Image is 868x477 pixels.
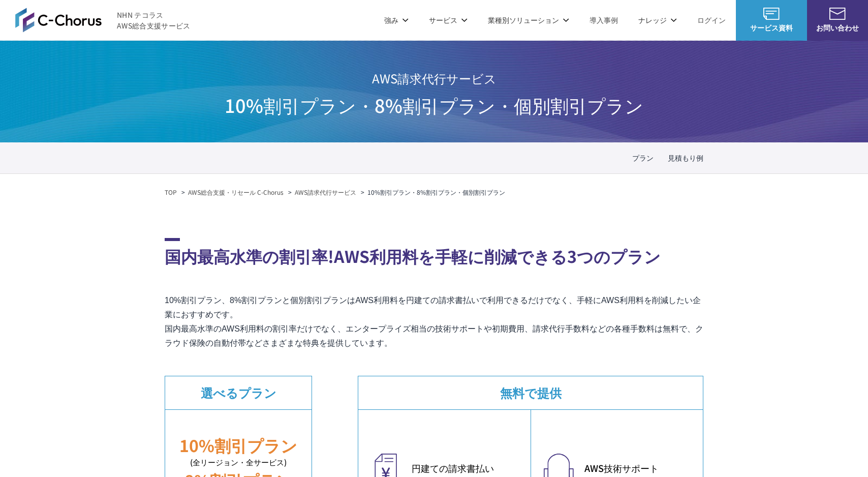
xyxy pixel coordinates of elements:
[584,461,693,475] em: AWS技術サポート
[358,376,703,409] dt: 無料で提供
[188,188,284,197] a: AWS総合支援・リセール C-Chorus
[179,433,297,457] em: 10%割引プラン
[829,8,846,20] img: お問い合わせ
[638,15,677,25] p: ナレッジ
[590,15,618,25] a: 導入事例
[117,10,191,31] span: NHN テコラス AWS総合支援サービス
[632,153,654,163] a: プラン
[165,293,703,350] p: 10%割引プラン、8%割引プランと個別割引プランはAWS利用料を円建ての請求書払いで利用できるだけでなく、手軽にAWS利用料を削減したい企業におすすめです。 国内最高水準のAWS利用料の割引率だ...
[15,8,102,32] img: AWS総合支援サービス C-Chorus
[429,15,468,25] p: サービス
[697,15,726,25] a: ログイン
[367,188,505,196] em: 10%割引プラン・8%割引プラン・個別割引プラン
[668,153,703,163] a: 見積もり例
[165,457,312,468] small: (全リージョン・全サービス)
[225,65,643,92] span: AWS請求代行サービス
[225,92,643,118] span: 10%割引プラン・8%割引プラン ・個別割引プラン
[165,238,703,268] h2: 国内最高水準の割引率!AWS利用料を手軽に削減できる3つのプラン
[412,461,520,475] em: 円建ての請求書払い
[736,22,807,33] span: サービス資料
[384,15,409,25] p: 強み
[488,15,569,25] p: 業種別ソリューション
[15,8,191,32] a: AWS総合支援サービス C-Chorus NHN テコラスAWS総合支援サービス
[807,22,868,33] span: お問い合わせ
[165,376,312,409] dt: 選べるプラン
[165,188,177,197] a: TOP
[763,8,780,20] img: AWS総合支援サービス C-Chorus サービス資料
[295,188,356,197] a: AWS請求代行サービス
